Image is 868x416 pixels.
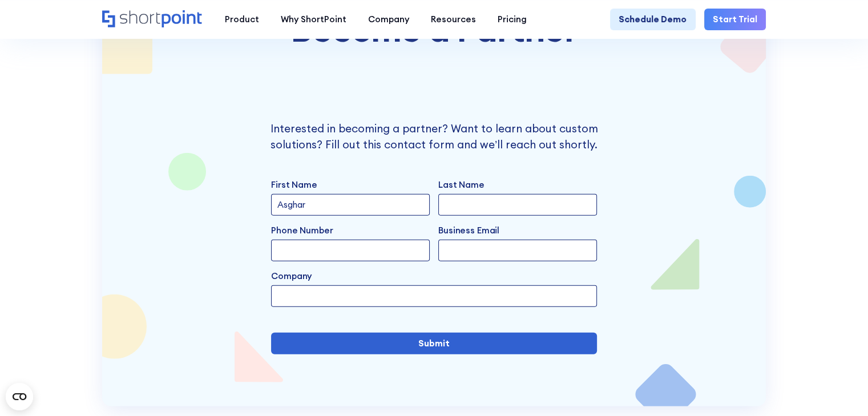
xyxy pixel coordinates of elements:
[271,224,430,237] label: Phone Number
[420,9,487,30] a: Resources
[271,270,596,283] label: Company
[271,179,430,192] label: First Name
[102,10,203,29] a: Home
[438,224,499,237] label: Business Email
[811,361,868,416] iframe: Chat Widget
[281,13,346,26] div: Why ShortPoint
[431,13,476,26] div: Resources
[438,179,597,192] label: Last Name
[271,333,596,354] input: Submit
[357,9,420,30] a: Company
[206,10,662,49] h2: Become a Partner
[610,9,695,30] a: Schedule Demo
[487,9,538,30] a: Pricing
[244,120,624,153] p: Interested in becoming a partner? Want to learn about custom solutions? Fill out this contact for...
[368,13,409,26] div: Company
[225,13,259,26] div: Product
[270,9,357,30] a: Why ShortPoint
[498,13,527,26] div: Pricing
[6,383,33,410] button: Open CMP widget
[704,9,766,30] a: Start Trial
[206,10,662,354] form: form
[214,9,270,30] a: Product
